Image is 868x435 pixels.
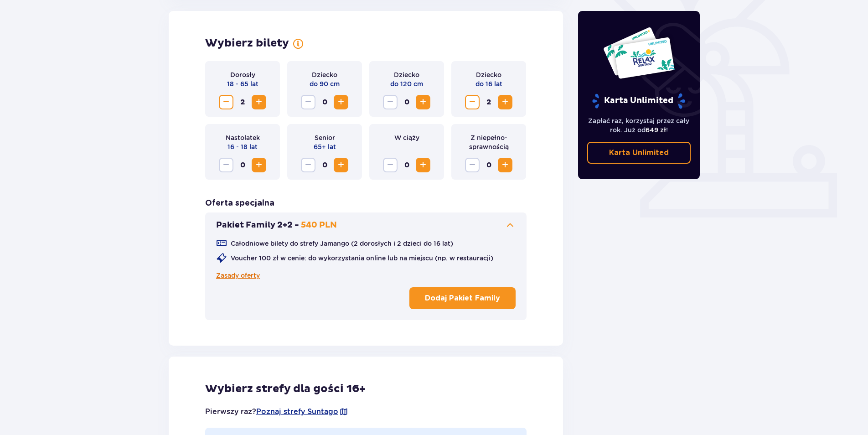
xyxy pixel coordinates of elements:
span: 649 zł [646,126,666,134]
p: 65+ lat [314,142,336,151]
p: Zapłać raz, korzystaj przez cały rok. Już od ! [587,116,691,135]
p: Pierwszy raz? [205,407,348,417]
button: Decrease [383,95,398,109]
a: Karta Unlimited [587,142,691,164]
button: Decrease [219,95,233,109]
button: Increase [498,95,512,109]
button: Decrease [301,95,315,109]
p: Wybierz strefy dla gości 16+ [205,382,527,396]
p: 540 PLN [301,220,337,231]
button: Decrease [301,158,315,172]
span: 0 [399,158,414,172]
p: do 120 cm [390,79,423,88]
p: Dziecko [394,70,419,79]
span: 0 [481,158,496,172]
button: Pakiet Family 2+2 -540 PLN [216,220,516,231]
button: Increase [334,158,348,172]
p: Dziecko [312,70,337,79]
span: 2 [481,95,496,109]
button: Increase [416,95,430,109]
p: Senior [315,133,335,142]
p: Karta Unlimited [591,93,686,109]
p: Wybierz bilety [205,36,289,50]
button: Increase [334,95,348,109]
button: Decrease [219,158,233,172]
span: 0 [235,158,250,172]
p: Dziecko [476,70,501,79]
a: Zasady oferty [216,271,260,280]
p: 16 - 18 lat [227,142,258,151]
button: Decrease [383,158,398,172]
button: Dodaj Pakiet Family [409,287,516,309]
button: Increase [252,95,266,109]
p: Nastolatek [226,133,260,142]
button: Increase [498,158,512,172]
span: 0 [399,95,414,109]
p: Karta Unlimited [609,148,669,158]
a: Poznaj strefy Suntago [256,407,338,417]
p: Oferta specjalna [205,198,274,209]
p: do 90 cm [310,79,340,88]
span: 0 [317,158,332,172]
p: Pakiet Family 2+2 - [216,220,299,231]
button: Increase [252,158,266,172]
p: Dorosły [230,70,255,79]
p: Voucher 100 zł w cenie: do wykorzystania online lub na miejscu (np. w restauracji) [231,254,493,263]
p: Całodniowe bilety do strefy Jamango (2 dorosłych i 2 dzieci do 16 lat) [231,239,453,248]
button: Decrease [465,95,480,109]
span: 0 [317,95,332,109]
p: do 16 lat [475,79,502,88]
p: W ciąży [394,133,419,142]
span: 2 [235,95,250,109]
p: Dodaj Pakiet Family [425,293,500,303]
button: Increase [416,158,430,172]
p: Z niepełno­sprawnością [459,133,519,151]
p: 18 - 65 lat [227,79,258,88]
button: Decrease [465,158,480,172]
